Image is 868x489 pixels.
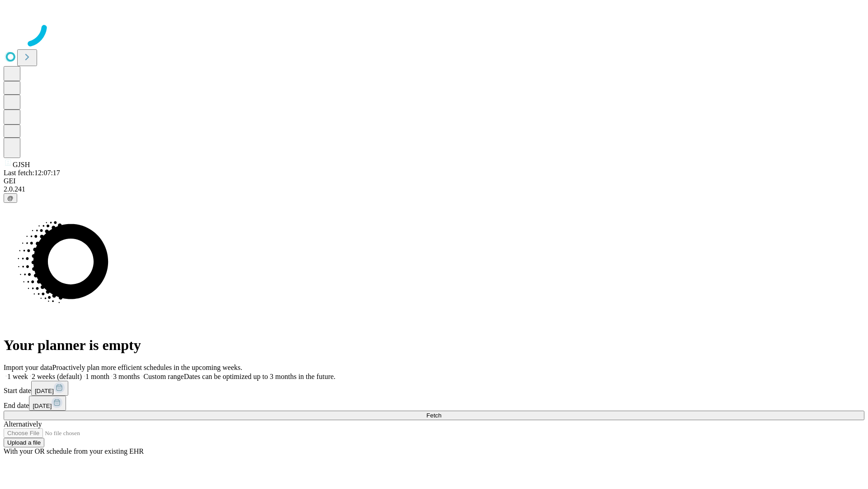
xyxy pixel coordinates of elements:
[4,447,144,455] span: With your OR schedule from your existing EHR
[7,373,28,380] span: 1 week
[4,337,864,354] h1: Your planner is empty
[32,373,82,380] span: 2 weeks (default)
[29,396,66,411] button: [DATE]
[33,403,52,409] span: [DATE]
[4,177,864,185] div: GEI
[4,396,864,411] div: End date
[4,438,44,447] button: Upload a file
[4,411,864,420] button: Fetch
[4,193,17,203] button: @
[184,373,335,380] span: Dates can be optimized up to 3 months in the future.
[13,161,30,168] span: GJSH
[52,364,242,371] span: Proactively plan more efficient schedules in the upcoming weeks.
[426,412,441,419] span: Fetch
[4,169,60,177] span: Last fetch: 12:07:17
[31,381,68,396] button: [DATE]
[85,373,109,380] span: 1 month
[7,195,14,201] span: @
[4,381,864,396] div: Start date
[4,185,864,193] div: 2.0.241
[4,364,52,371] span: Import your data
[143,373,184,380] span: Custom range
[4,420,42,428] span: Alternatively
[35,388,54,394] span: [DATE]
[113,373,140,380] span: 3 months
